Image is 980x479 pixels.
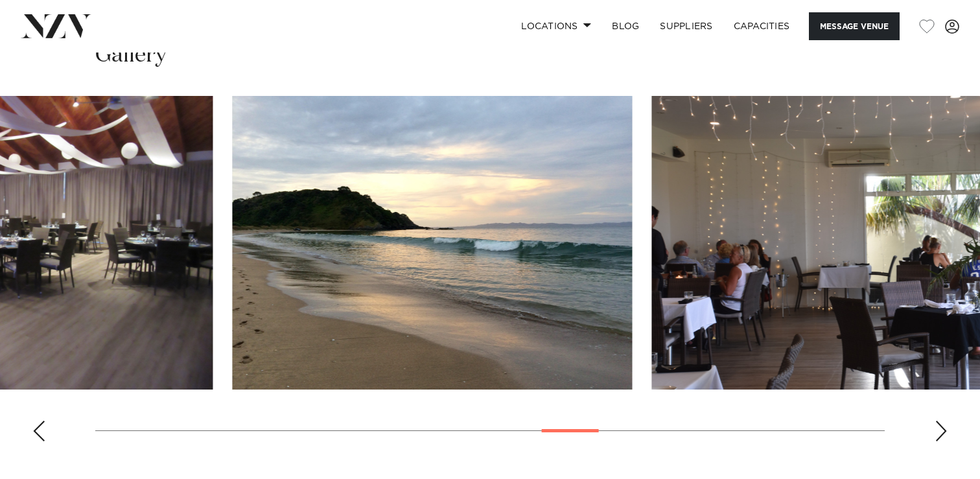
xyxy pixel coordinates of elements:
button: Message Venue [809,12,900,40]
a: SUPPLIERS [649,12,723,40]
a: Capacities [723,12,800,40]
img: nzv-logo.png [21,14,91,38]
a: Locations [511,12,601,40]
h2: Gallery [95,41,167,70]
swiper-slide: 16 / 26 [232,96,632,390]
a: BLOG [601,12,649,40]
